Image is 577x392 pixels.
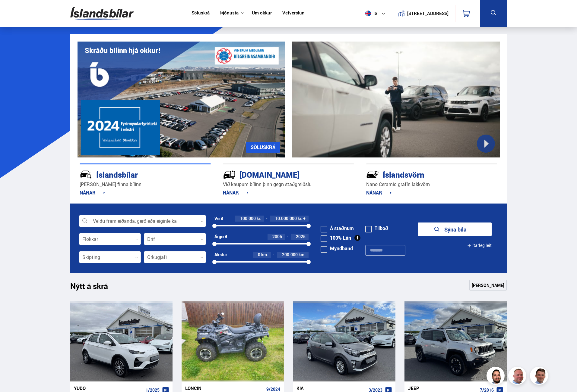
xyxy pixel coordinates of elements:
[258,252,260,257] span: 0
[366,189,392,196] a: NÁNAR
[321,246,353,251] label: Myndband
[365,11,371,16] img: svg+xml;base64,PHN2ZyB4bWxucz0iaHR0cDovL3d3dy53My5vcmcvMjAwMC9zdmciIHdpZHRoPSI1MTIiIGhlaWdodD0iNT...
[303,216,306,221] span: +
[70,4,134,23] img: G0Ugv5HjCgRt.svg
[70,282,119,294] h1: Nýtt á skrá
[80,181,211,188] p: [PERSON_NAME] finna bílinn
[261,252,268,257] span: km.
[509,368,527,386] img: siFngHWaQ9KaOqBr.png
[282,10,305,17] a: Vefverslun
[185,385,264,391] div: Loncin
[223,189,249,196] a: NÁNAR
[321,235,351,240] label: 100% Lán
[469,280,507,291] a: [PERSON_NAME]
[366,168,379,181] img: -Svtn6bYgwAsiwNX.svg
[246,142,280,153] a: SÖLUSKRÁ
[223,181,354,188] p: Við kaupum bílinn þinn gegn staðgreiðslu
[214,252,227,257] div: Akstur
[418,222,492,236] button: Sýna bíla
[410,11,446,16] button: [STREET_ADDRESS]
[223,168,236,181] img: tr5P-W3DuiFaO7aO.svg
[214,216,223,221] div: Verð
[531,368,549,386] img: FbJEzSuNWCJXmdc-.webp
[282,252,298,257] span: 200.000
[321,226,354,231] label: Á staðnum
[363,5,390,22] button: is
[487,368,506,386] img: nhp88E3Fdnt1Opn2.png
[299,252,306,257] span: km.
[363,11,378,16] span: is
[266,387,280,392] span: 9/2024
[214,234,227,239] div: Árgerð
[408,385,477,391] div: Jeep
[366,181,497,188] p: Nano Ceramic grafín lakkvörn
[467,239,492,252] button: Ítarleg leit
[192,10,210,17] a: Söluskrá
[80,189,105,196] a: NÁNAR
[80,168,92,181] img: JRvxyua_JYH6wB4c.svg
[393,5,452,22] a: [STREET_ADDRESS]
[74,385,143,391] div: YUDO
[252,10,272,17] a: Um okkur
[365,226,388,231] label: Tilboð
[80,169,189,179] div: Íslandsbílar
[240,216,256,221] span: 100.000
[298,216,302,221] span: kr.
[272,234,282,239] span: 2005
[85,46,160,54] h1: Skráðu bílinn hjá okkur!
[296,234,306,239] span: 2025
[257,216,261,221] span: kr.
[78,42,285,157] img: eKx6w-_Home_640_.png
[296,385,366,391] div: Kia
[220,10,239,16] button: Þjónusta
[223,169,333,179] div: [DOMAIN_NAME]
[275,216,297,221] span: 10.000.000
[366,169,476,179] div: Íslandsvörn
